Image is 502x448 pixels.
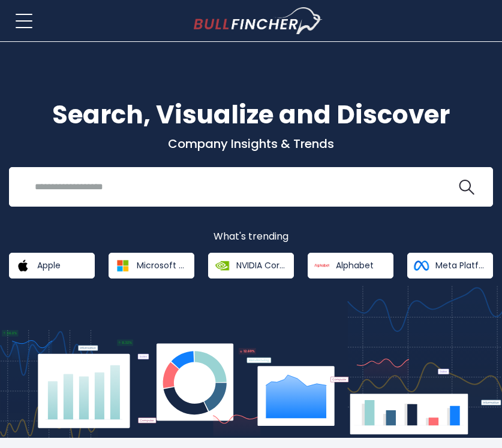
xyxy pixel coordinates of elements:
[9,136,493,152] p: Company Insights & Trends
[194,7,323,35] a: Go to homepage
[109,253,194,279] a: Microsoft Corporation
[137,260,186,271] span: Microsoft Corporation
[308,253,393,279] a: Alphabet
[37,260,61,271] span: Apple
[336,260,374,271] span: Alphabet
[9,231,493,243] p: What's trending
[9,253,95,279] a: Apple
[236,260,285,271] span: NVIDIA Corporation
[459,180,474,195] img: search icon
[9,96,493,134] h1: Search, Visualize and Discover
[435,260,485,271] span: Meta Platforms
[208,253,294,279] a: NVIDIA Corporation
[407,253,493,279] a: Meta Platforms
[194,7,323,35] img: bullfincher logo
